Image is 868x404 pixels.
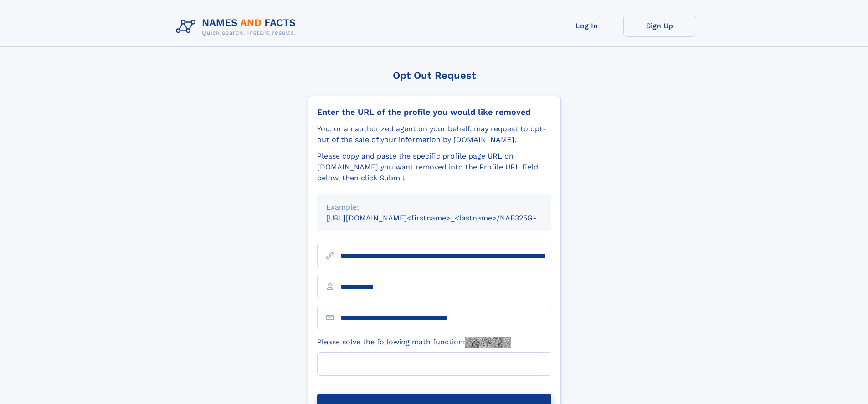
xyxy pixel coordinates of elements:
[317,123,551,145] div: You, or an authorized agent on your behalf, may request to opt-out of the sale of your informatio...
[308,70,561,81] div: Opt Out Request
[623,15,696,37] a: Sign Up
[317,337,511,348] label: Please solve the following math function:
[550,15,623,37] a: Log In
[317,107,551,117] div: Enter the URL of the profile you would like removed
[326,202,542,213] div: Example:
[172,15,303,39] img: Logo Names and Facts
[326,214,569,222] small: [URL][DOMAIN_NAME]<firstname>_<lastname>/NAF325G-xxxxxxxx
[317,151,551,184] div: Please copy and paste the specific profile page URL on [DOMAIN_NAME] you want removed into the Pr...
